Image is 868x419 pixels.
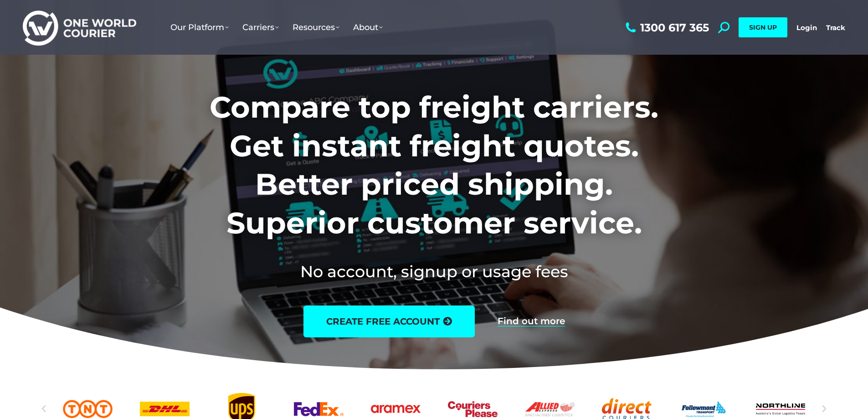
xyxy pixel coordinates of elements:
a: Login [796,23,817,32]
a: Find out more [498,316,565,326]
span: SIGN UP [749,23,777,31]
span: Resources [293,22,339,32]
a: About [346,13,390,41]
h1: Compare top freight carriers. Get instant freight quotes. Better priced shipping. Superior custom... [149,88,719,242]
a: Resources [286,13,346,41]
a: Track [826,23,845,32]
span: About [353,22,383,32]
h2: No account, signup or usage fees [149,260,719,283]
span: Carriers [242,22,279,32]
a: Carriers [236,13,286,41]
a: SIGN UP [739,17,787,37]
a: create free account [303,305,475,337]
a: Our Platform [164,13,236,41]
img: One World Courier [23,9,136,46]
span: Our Platform [170,22,229,32]
a: 1300 617 365 [623,22,709,33]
